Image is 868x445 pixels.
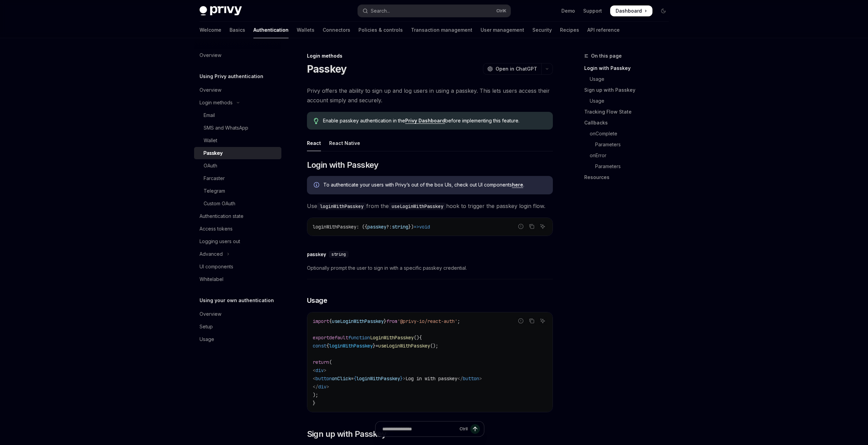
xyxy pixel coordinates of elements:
div: Email [204,111,215,119]
span: Enable passkey authentication in the before implementing this feature. [323,117,546,124]
button: Report incorrect code [516,316,525,325]
span: ); [313,392,318,398]
span: string [332,252,346,257]
button: Ask AI [538,316,547,325]
button: Toggle dark mode [658,5,669,16]
div: Usage [200,335,214,343]
span: '@privy-io/react-auth' [397,318,457,324]
span: } [313,400,315,406]
a: Sign up with Passkey [584,85,674,95]
div: Farcaster [204,174,225,182]
div: Access tokens [200,225,233,233]
button: Open in ChatGPT [483,63,541,75]
a: Farcaster [194,172,281,184]
span: Optionally prompt the user to sign in with a specific passkey credential. [307,264,553,272]
span: ; [457,318,460,324]
div: Advanced [200,250,223,258]
a: OAuth [194,160,281,172]
a: Recipes [560,22,579,38]
span: { [326,343,329,349]
a: UI components [194,261,281,273]
a: Setup [194,321,281,333]
span: Privy offers the ability to sign up and log users in using a passkey. This lets users access thei... [307,86,553,105]
a: Basics [230,22,245,38]
button: Toggle Advanced section [194,248,281,260]
a: Usage [584,74,674,85]
button: Report incorrect code [516,222,525,231]
a: User management [481,22,524,38]
span: onClick [332,375,351,382]
a: Policies & controls [358,22,403,38]
span: { [329,318,332,324]
a: Welcome [200,22,221,38]
span: } [400,375,403,382]
a: Custom OAuth [194,197,281,210]
button: Toggle Login methods section [194,97,281,109]
div: Overview [200,51,221,59]
span: > [326,384,329,390]
a: Telegram [194,185,281,197]
span: from [386,318,397,324]
span: ?: [386,224,392,230]
div: React Native [329,135,360,151]
span: default [329,335,348,341]
span: div [315,367,324,373]
span: string [392,224,408,230]
h5: Using your own authentication [200,296,274,305]
span: loginWithPasskey [356,375,400,382]
a: Usage [584,95,674,106]
a: SMS and WhatsApp [194,122,281,134]
span: function [348,335,370,341]
h1: Passkey [307,63,347,75]
span: { [419,335,422,341]
a: Demo [561,8,575,14]
span: > [479,375,482,382]
div: Logging users out [200,237,240,246]
a: Authentication state [194,210,281,222]
a: here [512,182,523,188]
span: Ctrl K [496,8,506,14]
span: Login with Passkey [307,160,379,170]
div: Setup [200,323,213,331]
code: loginWithPasskey [317,203,366,210]
span: : ({ [356,224,367,230]
a: Overview [194,49,281,61]
a: Transaction management [411,22,472,38]
button: Ask AI [538,222,547,231]
a: Connectors [323,22,350,38]
span: loginWithPasskey [329,343,373,349]
a: Security [532,22,552,38]
a: Wallets [297,22,314,38]
a: Access tokens [194,223,281,235]
a: Overview [194,308,281,320]
span: void [419,224,430,230]
a: Login with Passkey [584,63,674,74]
a: Authentication [253,22,289,38]
a: Whitelabel [194,273,281,285]
div: Overview [200,310,221,318]
span: Dashboard [616,8,642,14]
span: import [313,318,329,324]
a: Tracking Flow State [584,106,674,117]
button: Open search [358,5,511,17]
div: Whitelabel [200,275,223,283]
span: = [376,343,378,349]
a: Passkey [194,147,281,159]
div: Custom OAuth [204,199,235,208]
div: Passkey [204,149,223,157]
span: button [315,375,332,382]
a: Support [583,8,602,14]
span: } [373,343,376,349]
a: Overview [194,84,281,96]
span: </ [457,375,463,382]
div: Overview [200,86,221,94]
span: > [403,375,406,382]
span: Usage [307,296,327,305]
span: export [313,335,329,341]
span: On this page [591,52,622,60]
a: Parameters [584,161,674,172]
span: div [318,384,326,390]
button: Copy the contents from the code block [527,222,536,231]
span: () [414,335,419,341]
span: > [324,367,326,373]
